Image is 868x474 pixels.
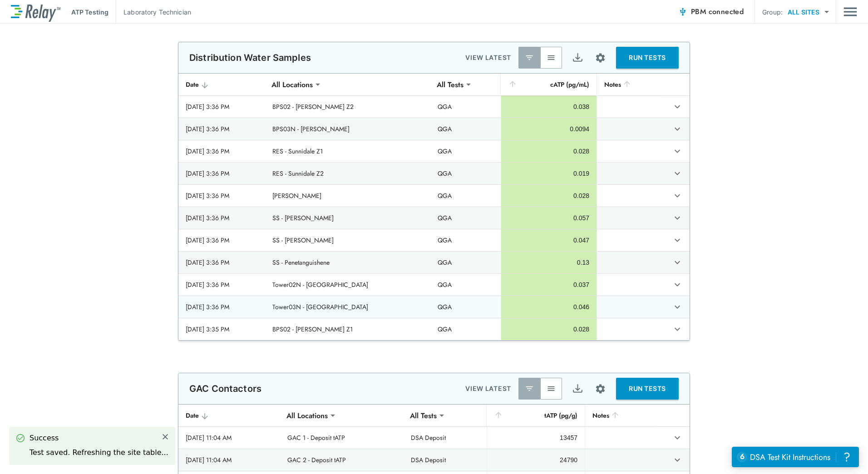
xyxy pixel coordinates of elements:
td: SS - [PERSON_NAME] [265,207,430,229]
th: Date [178,74,265,96]
div: All Locations [265,75,319,94]
button: expand row [670,210,685,226]
img: Settings Icon [595,52,606,64]
img: Connected Icon [678,7,687,16]
button: expand row [670,452,685,468]
p: VIEW LATEST [465,52,511,63]
button: Export [567,378,588,400]
div: [DATE] 11:04 AM [186,455,273,464]
p: Group: [762,7,783,17]
button: PBM connected [675,3,747,21]
img: View All [547,384,556,393]
img: LuminUltra Relay [11,2,60,22]
button: expand row [670,321,685,337]
div: 0.028 [508,325,589,334]
td: QGA [430,296,501,318]
p: Distribution Water Samples [189,52,311,63]
td: GAC 2 - Deposit tATP [280,449,403,471]
div: All Tests [404,406,443,425]
img: Drawer Icon [843,3,857,20]
td: QGA [430,140,501,162]
button: expand row [670,121,685,137]
td: QGA [430,118,501,140]
td: DSA Deposit [404,449,487,471]
div: cATP (pg/mL) [508,79,589,90]
td: QGA [430,185,501,207]
div: All Tests [430,75,470,94]
button: expand row [670,188,685,203]
button: expand row [670,99,685,114]
div: [DATE] 3:36 PM [186,169,258,178]
img: Export Icon [572,52,583,64]
td: SS - Penetanguishene [265,252,430,273]
div: 0.038 [508,102,589,111]
img: Close Icon [161,433,169,441]
div: 0.046 [508,302,589,311]
div: 13457 [494,433,577,442]
td: [PERSON_NAME] [265,185,430,207]
div: 0.0094 [508,124,589,133]
td: QGA [430,96,501,118]
button: expand row [670,299,685,315]
td: QGA [430,274,501,296]
td: QGA [430,318,501,340]
td: QGA [430,163,501,184]
td: QGA [430,229,501,251]
td: RES - Sunnidale Z2 [265,163,430,184]
td: BPS03N - [PERSON_NAME] [265,118,430,140]
div: [DATE] 3:36 PM [186,258,258,267]
td: DSA Deposit [404,427,487,449]
div: [DATE] 3:36 PM [186,147,258,156]
button: Site setup [588,46,612,70]
div: Success [30,433,168,444]
div: All Locations [280,406,334,425]
div: Notes [592,410,649,421]
button: expand row [670,166,685,181]
table: sticky table [178,74,690,341]
div: 0.057 [508,213,589,222]
td: Tower03N - [GEOGRAPHIC_DATA] [265,296,430,318]
button: expand row [670,143,685,159]
img: Latest [525,53,534,62]
td: GAC 1 - Deposit tATP [280,427,403,449]
p: VIEW LATEST [465,383,511,394]
div: [DATE] 3:36 PM [186,191,258,200]
div: [DATE] 3:36 PM [186,302,258,311]
th: Date [178,405,280,427]
td: BPS02 - [PERSON_NAME] Z2 [265,96,430,118]
button: Export [567,47,588,69]
div: [DATE] 3:36 PM [186,280,258,289]
iframe: Resource center [732,447,859,467]
p: ATP Testing [71,7,108,17]
div: [DATE] 11:04 AM [186,433,273,442]
div: 0.019 [508,169,589,178]
img: Success [16,434,25,443]
span: connected [709,6,744,17]
div: 0.028 [508,191,589,200]
td: SS - [PERSON_NAME] [265,229,430,251]
div: 0.037 [508,280,589,289]
div: tATP (pg/g) [494,410,577,421]
button: Main menu [843,3,857,20]
div: 24790 [494,455,577,464]
td: Tower02N - [GEOGRAPHIC_DATA] [265,274,430,296]
div: [DATE] 3:36 PM [186,102,258,111]
p: GAC Contactors [189,383,261,394]
button: RUN TESTS [616,378,679,400]
td: BPS02 - [PERSON_NAME] Z1 [265,318,430,340]
div: 0.13 [508,258,589,267]
div: [DATE] 3:36 PM [186,124,258,133]
div: 0.028 [508,147,589,156]
img: Latest [525,384,534,393]
button: Site setup [588,377,612,401]
button: expand row [670,255,685,270]
span: PBM [691,5,744,18]
button: RUN TESTS [616,47,679,69]
div: 0.047 [508,236,589,245]
div: [DATE] 3:36 PM [186,236,258,245]
td: RES - Sunnidale Z1 [265,140,430,162]
div: Test saved. Refreshing the site table... [30,447,168,458]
